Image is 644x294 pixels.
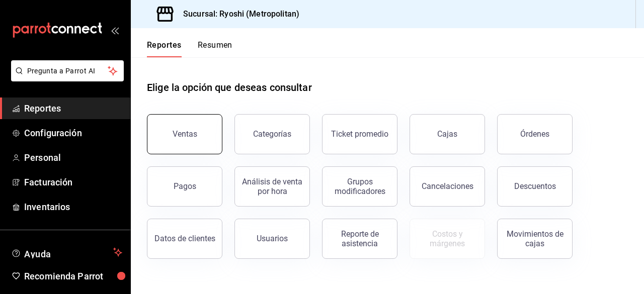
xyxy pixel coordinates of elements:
[234,219,310,259] button: Usuarios
[253,129,291,139] div: Categorías
[497,166,573,207] button: Descuentos
[24,126,122,140] span: Configuración
[437,129,457,139] div: Cajas
[147,40,232,57] div: navigation tabs
[198,40,232,57] button: Resumen
[24,269,122,283] span: Recomienda Parrot
[410,166,485,207] button: Cancelaciones
[147,80,312,95] h1: Elige la opción que deseas consultar
[241,177,303,196] div: Análisis de venta por hora
[24,200,122,214] span: Inventarios
[322,166,397,207] button: Grupos modificadores
[520,129,549,139] div: Órdenes
[497,114,573,154] button: Órdenes
[331,129,388,139] div: Ticket promedio
[422,181,473,191] div: Cancelaciones
[24,102,122,115] span: Reportes
[147,114,222,154] button: Ventas
[329,177,391,196] div: Grupos modificadores
[24,175,122,189] span: Facturación
[147,219,222,259] button: Datos de clientes
[416,229,478,248] div: Costos y márgenes
[24,151,122,164] span: Personal
[514,181,556,191] div: Descuentos
[7,73,124,83] a: Pregunta a Parrot AI
[410,219,485,259] button: Contrata inventarios para ver este reporte
[504,229,566,248] div: Movimientos de cajas
[234,166,310,207] button: Análisis de venta por hora
[11,60,124,81] button: Pregunta a Parrot AI
[147,166,222,207] button: Pagos
[257,234,288,243] div: Usuarios
[234,114,310,154] button: Categorías
[173,129,197,139] div: Ventas
[27,66,108,76] span: Pregunta a Parrot AI
[175,8,299,20] h3: Sucursal: Ryoshi (Metropolitan)
[24,246,109,258] span: Ayuda
[154,234,215,243] div: Datos de clientes
[147,40,182,57] button: Reportes
[329,229,391,248] div: Reporte de asistencia
[322,114,397,154] button: Ticket promedio
[497,219,573,259] button: Movimientos de cajas
[111,26,119,34] button: open_drawer_menu
[410,114,485,154] button: Cajas
[322,219,397,259] button: Reporte de asistencia
[174,181,196,191] div: Pagos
